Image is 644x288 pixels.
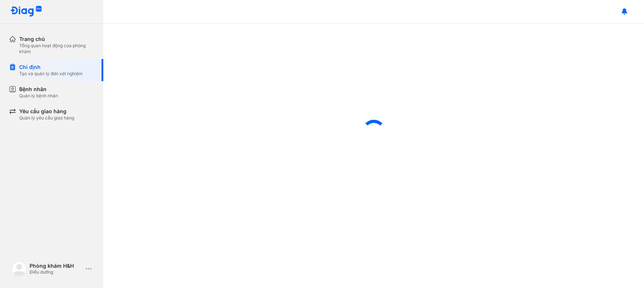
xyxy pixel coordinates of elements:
div: Phòng khám H&H [30,263,83,269]
div: Trang chủ [19,35,94,43]
div: Bệnh nhân [19,86,58,93]
img: logo [12,261,27,276]
div: Chỉ định [19,63,83,71]
img: logo [10,6,42,17]
div: Yêu cầu giao hàng [19,108,74,115]
div: Điều dưỡng [30,269,83,275]
div: Quản lý bệnh nhân [19,93,58,99]
div: Tạo và quản lý đơn xét nghiệm [19,71,83,77]
div: Tổng quan hoạt động của phòng khám [19,43,94,55]
div: Quản lý yêu cầu giao hàng [19,115,74,121]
